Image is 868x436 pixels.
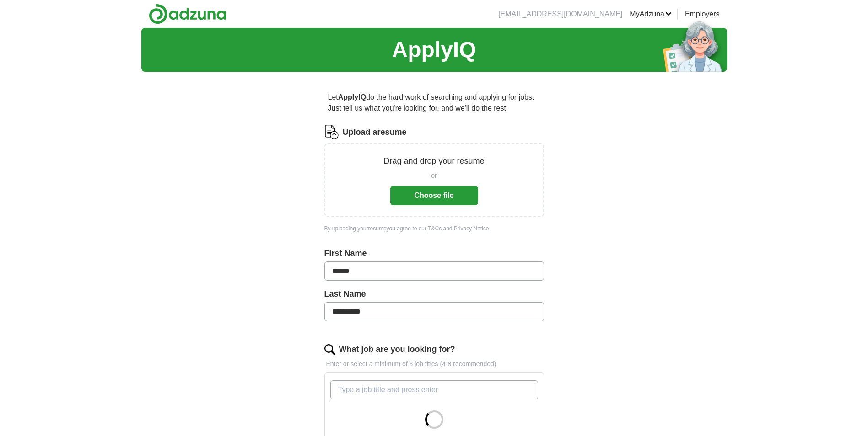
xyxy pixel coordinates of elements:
[324,288,544,300] label: Last Name
[431,171,437,181] span: or
[383,155,484,167] p: Drag and drop your resume
[324,344,335,355] img: search.png
[454,225,489,232] a: Privacy Notice
[498,9,622,20] li: [EMAIL_ADDRESS][DOMAIN_NAME]
[324,88,544,117] p: Let do the hard work of searching and applying for jobs. Just tell us what you're looking for, an...
[330,380,538,399] input: Type a job title and press enter
[343,126,407,138] label: Upload a resume
[324,359,544,369] p: Enter or select a minimum of 3 job titles (4-8 recommended)
[390,186,478,205] button: Choose file
[685,9,720,20] a: Employers
[324,224,544,233] div: By uploading your resume you agree to our and .
[392,33,476,66] h1: ApplyIQ
[428,225,442,232] a: T&Cs
[149,4,226,24] img: Adzuna logo
[338,93,366,101] strong: ApplyIQ
[339,343,455,356] label: What job are you looking for?
[324,247,544,260] label: First Name
[630,9,672,20] a: MyAdzuna
[324,125,339,139] img: CV Icon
